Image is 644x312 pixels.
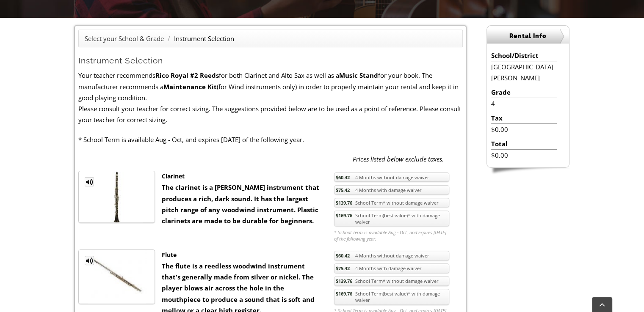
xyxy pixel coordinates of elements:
a: $169.76School Term(best value)* with damage waiver [334,211,449,227]
a: Select your School & Grade [85,34,164,43]
span: / [166,34,172,43]
li: [GEOGRAPHIC_DATA][PERSON_NAME] [491,61,557,84]
a: $169.76School Term(best value)* with damage waiver [334,289,449,305]
span: $139.76 [335,200,352,206]
li: 4 [491,98,557,109]
li: Tax [491,112,557,124]
span: $139.76 [335,278,352,284]
a: $75.424 Months with damage waiver [334,185,449,195]
li: Instrument Selection [174,33,234,44]
em: Prices listed below exclude taxes. [353,155,444,163]
span: $169.76 [335,212,352,219]
div: Clarinet [161,171,321,182]
a: MP3 Clip [85,256,94,265]
strong: Music Stand [339,71,378,79]
li: $0.00 [491,150,557,161]
p: Please consult your teacher for correct sizing. The suggestions provided below are to be used as ... [78,103,463,126]
li: Total [491,138,557,150]
a: $75.424 Months with damage waiver [334,263,449,273]
h2: Rental Info [487,29,569,44]
span: $169.76 [335,290,352,297]
a: $139.76School Term* without damage waiver [334,276,449,286]
a: $60.424 Months without damage waiver [334,172,449,182]
strong: Rico Royal #2 Reeds [155,71,219,79]
a: MP3 Clip [85,177,94,186]
a: $60.424 Months without damage waiver [334,251,449,260]
em: * School Term is available Aug - Oct, and expires [DATE] of the following year. [334,229,449,242]
strong: The clarinet is a [PERSON_NAME] instrument that produces a rich, dark sound. It has the largest p... [161,183,319,225]
img: th_1fc34dab4bdaff02a3697e89cb8f30dd_1334771667FluteTM.jpg [88,250,146,304]
div: Flute [161,249,321,260]
span: $75.42 [335,187,349,193]
li: Grade [491,87,557,98]
strong: Maintenance Kit [163,82,217,91]
h2: Instrument Selection [78,55,463,66]
p: * School Term is available Aug - Oct, and expires [DATE] of the following year. [78,134,463,145]
span: $60.42 [335,252,349,259]
li: $0.00 [491,124,557,135]
img: th_1fc34dab4bdaff02a3697e89cb8f30dd_1328556165CLAR.jpg [90,171,143,222]
span: $60.42 [335,174,349,181]
li: School/District [491,50,557,61]
span: $75.42 [335,265,349,271]
a: $139.76School Term* without damage waiver [334,198,449,208]
img: sidebar-footer.png [486,168,569,175]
